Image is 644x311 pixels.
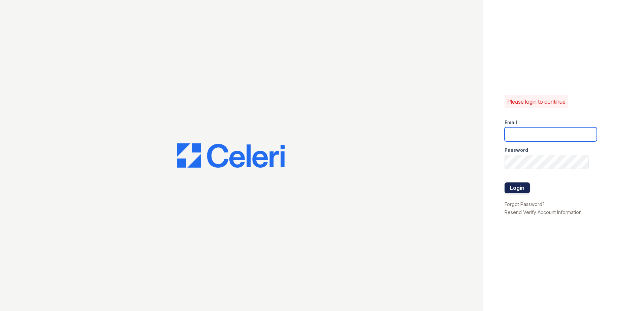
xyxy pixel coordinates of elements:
[177,143,285,168] img: CE_Logo_Blue-a8612792a0a2168367f1c8372b55b34899dd931a85d93a1a3d3e32e68fde9ad4.png
[505,119,517,126] label: Email
[505,147,528,153] label: Password
[505,209,582,215] a: Resend Verify Account Information
[507,98,566,106] p: Please login to continue
[505,182,530,193] button: Login
[505,201,545,207] a: Forgot Password?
